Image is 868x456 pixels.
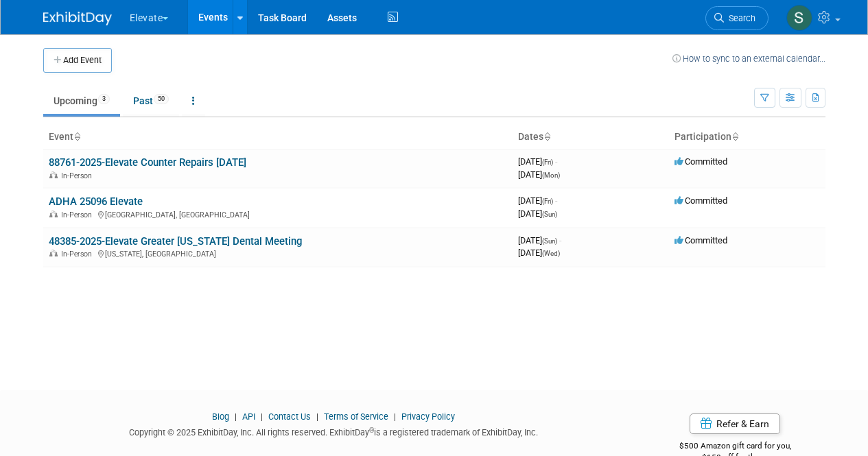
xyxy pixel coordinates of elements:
span: [DATE] [518,195,557,206]
a: ADHA 25096 Elevate [49,195,143,208]
span: | [257,411,266,422]
span: (Fri) [542,158,553,166]
span: [DATE] [518,235,561,245]
span: (Mon) [542,171,560,179]
span: Committed [675,156,727,167]
th: Participation [669,125,825,149]
a: Upcoming3 [43,88,120,114]
a: Blog [212,411,229,422]
a: API [242,411,255,422]
img: In-Person Event [49,250,58,256]
span: In-Person [61,250,96,259]
span: [DATE] [518,208,557,219]
span: Search [724,13,755,23]
span: | [231,411,240,422]
span: 50 [154,94,169,104]
span: - [555,195,557,206]
span: In-Person [61,211,96,219]
span: [DATE] [518,248,560,258]
a: Privacy Policy [401,411,455,422]
button: Add Event [43,48,112,73]
sup: ® [369,427,374,434]
img: ExhibitDay [43,12,112,25]
div: [US_STATE], [GEOGRAPHIC_DATA] [49,248,507,259]
img: Samantha Meyers [786,5,812,31]
th: Event [43,125,513,149]
span: [DATE] [518,156,557,167]
a: Sort by Start Date [543,131,550,142]
span: (Fri) [542,197,553,205]
span: (Wed) [542,250,560,257]
span: Committed [675,235,727,245]
span: | [313,411,322,422]
span: In-Person [61,171,96,180]
div: Copyright © 2025 ExhibitDay, Inc. All rights reserved. ExhibitDay is a registered trademark of Ex... [43,423,625,439]
a: 48385-2025-Elevate Greater [US_STATE] Dental Meeting [49,235,302,248]
span: 3 [98,94,110,104]
th: Dates [513,125,669,149]
a: Contact Us [268,411,311,422]
a: Search [705,6,769,30]
img: In-Person Event [49,171,58,178]
span: | [390,411,399,422]
a: Refer & Earn [690,413,780,434]
a: Sort by Event Name [73,131,80,142]
span: Committed [675,195,727,206]
a: Past50 [123,88,179,114]
img: In-Person Event [49,211,58,217]
a: How to sync to an external calendar... [672,53,825,64]
a: Sort by Participation Type [731,131,738,142]
span: - [559,235,561,245]
a: Terms of Service [324,411,388,422]
span: - [555,156,557,167]
span: (Sun) [542,237,557,245]
a: 88761-2025-Elevate Counter Repairs [DATE] [49,156,246,169]
div: [GEOGRAPHIC_DATA], [GEOGRAPHIC_DATA] [49,208,507,219]
span: (Sun) [542,211,557,218]
span: [DATE] [518,169,560,180]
